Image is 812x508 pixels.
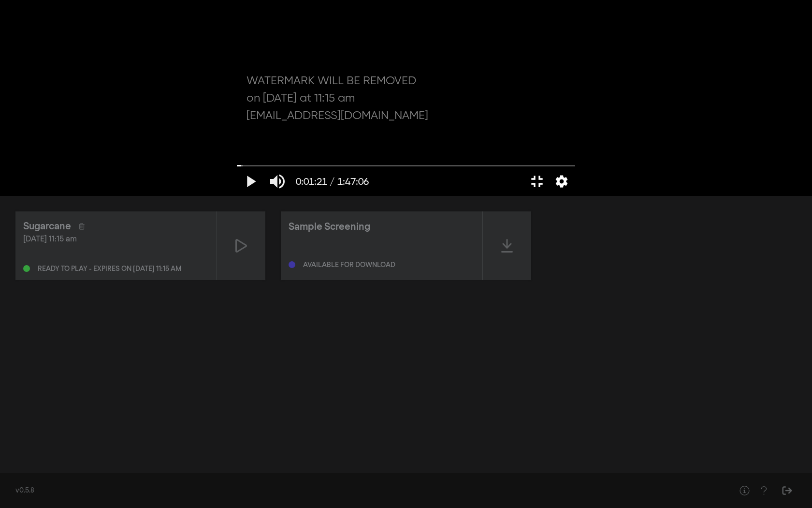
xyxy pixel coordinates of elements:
[303,262,395,269] div: Available for download
[551,167,573,196] button: More settings
[754,481,773,500] button: Help
[23,219,71,234] div: Sugarcane
[23,234,209,245] div: [DATE] 11:15 am
[237,167,264,196] button: Play
[38,266,181,272] div: Ready to play - expires on [DATE] 11:15 am
[289,220,370,234] div: Sample Screening
[777,481,797,500] button: Sign Out
[735,481,754,500] button: Help
[291,167,374,196] button: 0:01:21 / 1:47:06
[15,486,715,496] div: v0.5.8
[523,167,551,196] button: Exit full screen
[264,167,291,196] button: Mute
